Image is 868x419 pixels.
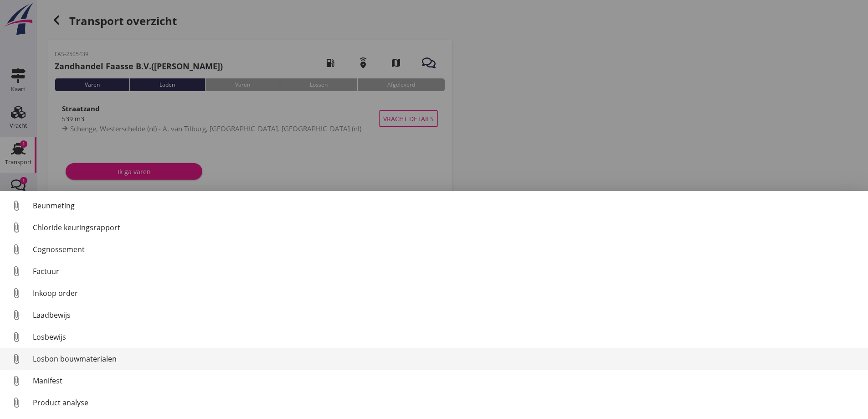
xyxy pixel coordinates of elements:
div: Manifest [33,375,861,386]
div: Losbon bouwmaterialen [33,353,861,364]
i: attach_file [9,242,24,257]
i: attach_file [9,373,24,388]
div: Laadbewijs [33,310,861,321]
i: attach_file [9,395,24,410]
div: Factuur [33,266,861,277]
div: Cognossement [33,244,861,255]
i: attach_file [9,286,24,300]
i: attach_file [9,330,24,344]
i: attach_file [9,198,24,213]
div: Inkoop order [33,288,861,299]
div: Product analyse [33,397,861,408]
i: attach_file [9,220,24,235]
div: Chloride keuringsrapport [33,222,861,233]
i: attach_file [9,352,24,366]
div: Beunmeting [33,200,861,211]
i: attach_file [9,264,24,279]
div: Losbewijs [33,331,861,342]
i: attach_file [9,308,24,322]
